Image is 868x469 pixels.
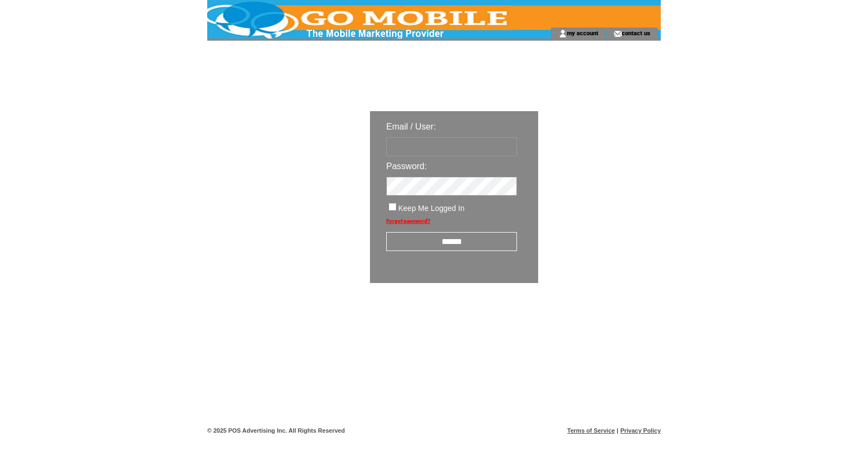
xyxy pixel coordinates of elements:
span: | [617,427,618,434]
a: Forgot password? [386,218,430,224]
img: contact_us_icon.gif [614,29,622,38]
img: account_icon.gif [559,29,567,38]
span: Keep Me Logged In [398,204,464,213]
span: © 2025 POS Advertising Inc. All Rights Reserved [207,427,345,434]
img: transparent.png [570,310,624,324]
span: Email / User: [386,122,436,131]
span: Password: [386,162,427,171]
a: Privacy Policy [620,427,661,434]
a: Terms of Service [567,427,615,434]
a: my account [567,29,598,36]
a: contact us [622,29,650,36]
